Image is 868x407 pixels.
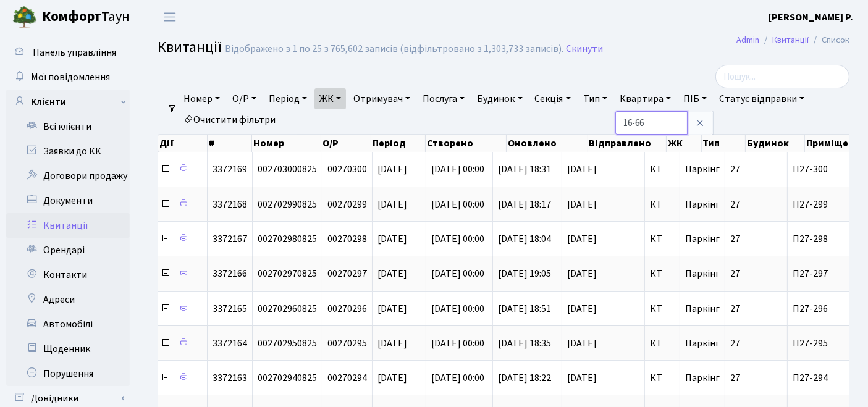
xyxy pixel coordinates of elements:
nav: breadcrumb [718,27,868,53]
span: 27 [730,232,740,246]
span: КТ [650,164,675,174]
span: П27-295 [793,338,862,348]
span: 3372166 [213,267,247,280]
span: 27 [730,198,740,211]
a: Квитанції [772,33,809,46]
b: Комфорт [42,7,101,27]
a: Секція [530,88,576,109]
span: КТ [650,373,675,383]
th: Створено [426,135,507,152]
a: О/Р [227,88,261,109]
span: 00270296 [327,302,367,316]
a: Орендарі [6,238,130,262]
span: [DATE] 19:05 [498,267,551,280]
th: Будинок [746,135,805,152]
span: [DATE] 00:00 [431,267,484,280]
a: Контакти [6,262,130,287]
a: Скинути [566,43,603,55]
a: Автомобілі [6,312,130,337]
span: Паркінг [685,371,720,385]
span: 002702990825 [258,198,317,211]
span: 002702980825 [258,232,317,246]
span: 27 [730,162,740,176]
span: [DATE] 18:51 [498,302,551,316]
button: Переключити навігацію [154,7,185,27]
span: 002702960825 [258,302,317,316]
span: [DATE] [567,338,639,348]
span: [DATE] 18:22 [498,371,551,385]
span: КТ [650,304,675,314]
span: [DATE] 00:00 [431,162,484,176]
a: Заявки до КК [6,139,130,164]
span: [DATE] 18:04 [498,232,551,246]
span: 002702970825 [258,267,317,280]
span: 3372164 [213,337,247,350]
a: Отримувач [348,88,415,109]
span: Мої повідомлення [31,70,110,84]
span: [DATE] 18:31 [498,162,551,176]
span: Квитанції [158,36,222,58]
span: 002702950825 [258,337,317,350]
a: Адреси [6,287,130,312]
span: Паркінг [685,198,720,211]
a: Період [264,88,312,109]
span: [DATE] [567,373,639,383]
span: 00270297 [327,267,367,280]
input: Пошук... [715,65,849,88]
span: 00270300 [327,162,367,176]
th: Оновлено [507,135,588,152]
span: КТ [650,338,675,348]
th: Дії [158,135,208,152]
span: [DATE] [377,371,407,385]
span: [DATE] [567,269,639,279]
span: 27 [730,371,740,385]
span: Таун [42,7,130,28]
span: П27-294 [793,373,862,383]
span: П27-299 [793,199,862,209]
a: Квитанції [6,213,130,238]
li: Список [809,33,849,47]
a: Договори продажу [6,164,130,188]
a: [PERSON_NAME] Р. [769,10,853,25]
span: Паркінг [685,162,720,176]
a: Admin [736,33,759,46]
span: [DATE] [567,234,639,244]
span: П27-300 [793,164,862,174]
span: [DATE] 00:00 [431,198,484,211]
th: Період [371,135,426,152]
a: Порушення [6,361,130,386]
a: Панель управління [6,40,130,65]
th: Тип [702,135,746,152]
span: Паркінг [685,337,720,350]
span: 27 [730,302,740,316]
a: ПІБ [678,88,712,109]
span: [DATE] 00:00 [431,371,484,385]
span: 00270299 [327,198,367,211]
a: Квартира [615,88,676,109]
a: Статус відправки [714,88,809,109]
span: П27-297 [793,269,862,279]
img: logo.png [12,5,37,30]
span: [DATE] [377,232,407,246]
span: 3372167 [213,232,247,246]
span: Панель управління [33,46,116,59]
a: Тип [578,88,612,109]
span: 002703000825 [258,162,317,176]
span: [DATE] [377,267,407,280]
span: 27 [730,337,740,350]
span: [DATE] [377,162,407,176]
span: КТ [650,199,675,209]
span: 3372165 [213,302,247,316]
b: [PERSON_NAME] Р. [769,10,853,24]
a: Очистити фільтри [179,109,280,130]
th: Номер [252,135,321,152]
span: [DATE] [377,198,407,211]
div: Відображено з 1 по 25 з 765,602 записів (відфільтровано з 1,303,733 записів). [225,43,563,55]
span: 002702940825 [258,371,317,385]
a: Всі клієнти [6,114,130,139]
span: Паркінг [685,267,720,280]
span: КТ [650,234,675,244]
span: [DATE] 00:00 [431,232,484,246]
span: 3372163 [213,371,247,385]
span: 00270298 [327,232,367,246]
